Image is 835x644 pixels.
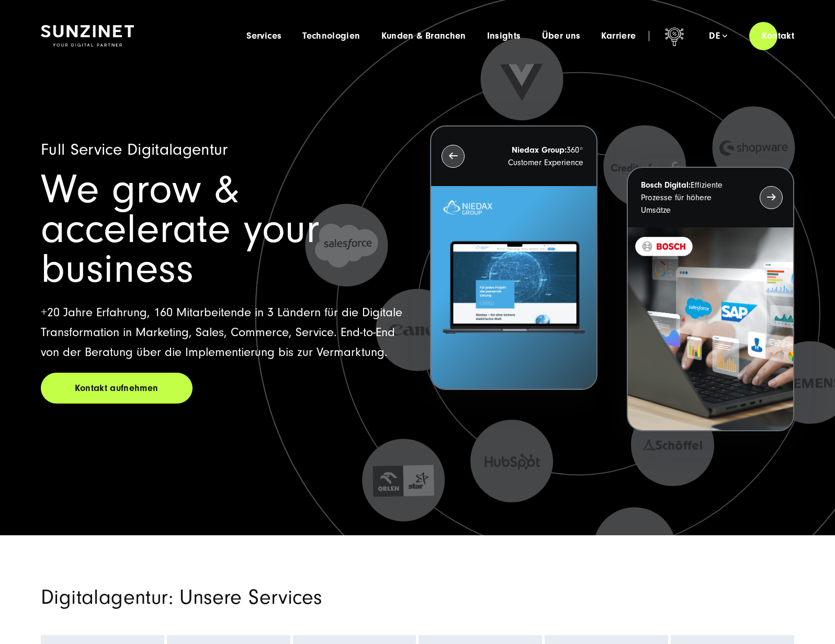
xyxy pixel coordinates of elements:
a: Kontakt aufnehmen [41,373,193,404]
a: Über uns [542,31,581,41]
a: Karriere [601,31,636,41]
a: Kontakt [749,21,807,51]
button: Bosch Digital:Effiziente Prozesse für höhere Umsätze BOSCH - Kundeprojekt - Digital Transformatio... [627,167,794,432]
a: Insights [487,31,521,41]
a: Kunden & Branchen [381,31,466,41]
img: BOSCH - Kundeprojekt - Digital Transformation Agentur SUNZINET [628,227,793,431]
span: Full Service Digitalagentur [41,140,228,159]
a: Services [246,31,281,41]
p: 360° Customer Experience [483,144,583,169]
h1: We grow & accelerate your business [41,170,405,289]
img: Letztes Projekt von Niedax. Ein Laptop auf dem die Niedax Website geöffnet ist, auf blauem Hinter... [431,186,596,389]
p: Effiziente Prozesse für höhere Umsätze [641,179,741,216]
p: +20 Jahre Erfahrung, 160 Mitarbeitende in 3 Ländern für die Digitale Transformation in Marketing,... [41,303,405,362]
button: Niedax Group:360° Customer Experience Letztes Projekt von Niedax. Ein Laptop auf dem die Niedax W... [430,125,597,390]
div: de [709,31,727,41]
a: Technologien [302,31,360,41]
img: SUNZINET Full Service Digital Agentur [41,25,134,47]
h2: Digitalagentur: Unsere Services [41,588,538,607]
strong: Bosch Digital: [641,180,691,190]
strong: Niedax Group: [512,145,567,155]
